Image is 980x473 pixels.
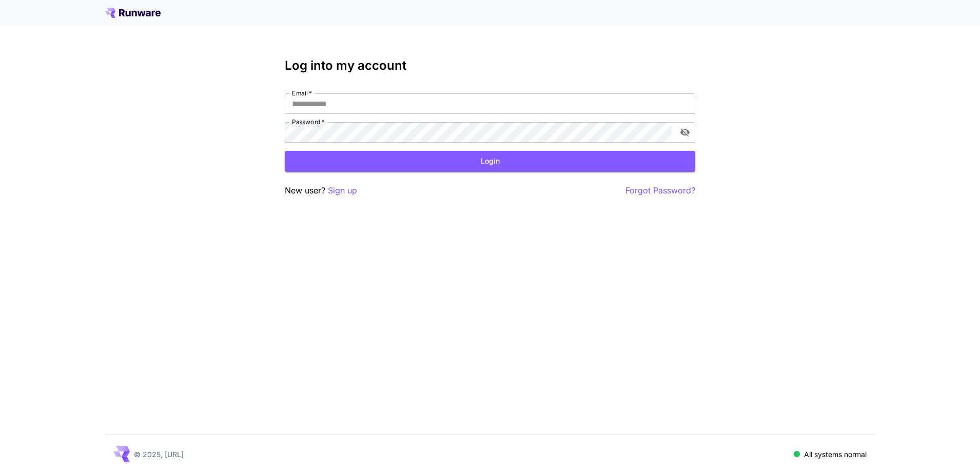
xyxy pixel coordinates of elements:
[804,449,867,460] p: All systems normal
[292,89,312,97] label: Email
[285,184,357,197] p: New user?
[676,123,694,142] button: toggle password visibility
[285,151,695,172] button: Login
[328,184,357,197] button: Sign up
[134,449,184,460] p: © 2025, [URL]
[292,117,325,126] label: Password
[625,184,695,197] button: Forgot Password?
[285,58,695,73] h3: Log into my account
